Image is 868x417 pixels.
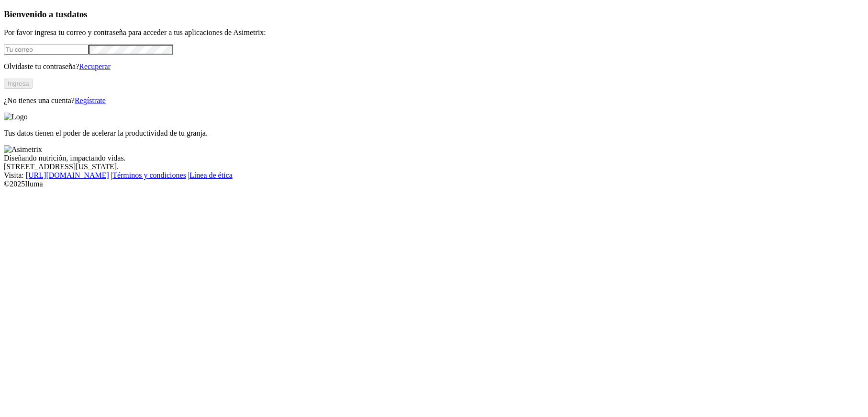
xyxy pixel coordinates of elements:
a: Recuperar [79,62,111,70]
input: Tu correo [4,45,89,55]
button: Ingresa [4,79,33,89]
p: Por favor ingresa tu correo y contraseña para acceder a tus aplicaciones de Asimetrix: [4,28,864,37]
a: Línea de ética [189,171,233,179]
img: Logo [4,113,28,121]
h3: Bienvenido a tus [4,9,864,20]
p: Olvidaste tu contraseña? [4,62,864,71]
img: Asimetrix [4,145,42,154]
div: © 2025 Iluma [4,180,864,188]
div: Diseñando nutrición, impactando vidas. [4,154,864,162]
div: [STREET_ADDRESS][US_STATE]. [4,162,864,171]
a: [URL][DOMAIN_NAME] [26,171,109,179]
p: Tus datos tienen el poder de acelerar la productividad de tu granja. [4,129,864,138]
div: Visita : | | [4,171,864,180]
p: ¿No tienes una cuenta? [4,96,864,105]
span: datos [67,9,88,19]
a: Regístrate [75,96,106,104]
a: Términos y condiciones [112,171,186,179]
